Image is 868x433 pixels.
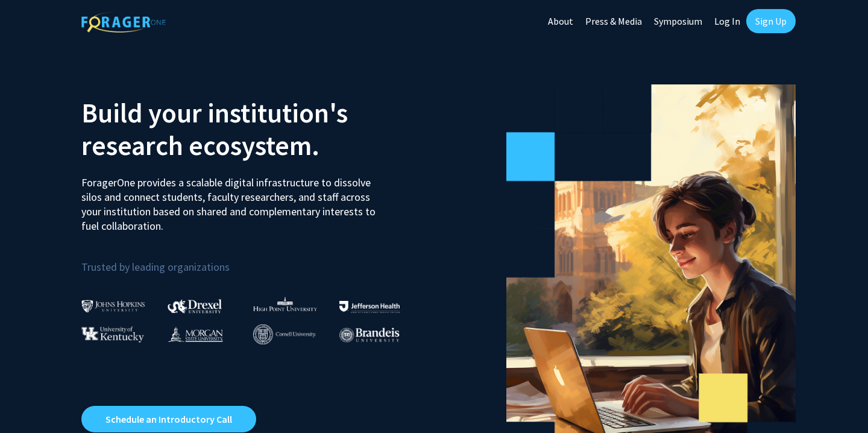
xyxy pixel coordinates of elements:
[81,11,166,33] img: ForagerOne Logo
[9,379,51,424] iframe: Chat
[339,327,400,343] img: Brandeis University
[81,300,145,312] img: Johns Hopkins University
[81,166,384,233] p: ForagerOne provides a scalable digital infrastructure to dissolve silos and connect students, fac...
[168,326,223,342] img: Morgan State University
[253,297,317,311] img: High Point University
[339,301,400,312] img: Thomas Jefferson University
[81,326,144,343] img: University of Kentucky
[253,324,316,344] img: Cornell University
[746,9,796,33] a: Sign Up
[81,243,425,276] p: Trusted by leading organizations
[81,96,425,162] h2: Build your institution's research ecosystem.
[81,406,256,432] a: Opens in a new tab
[168,299,222,313] img: Drexel University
